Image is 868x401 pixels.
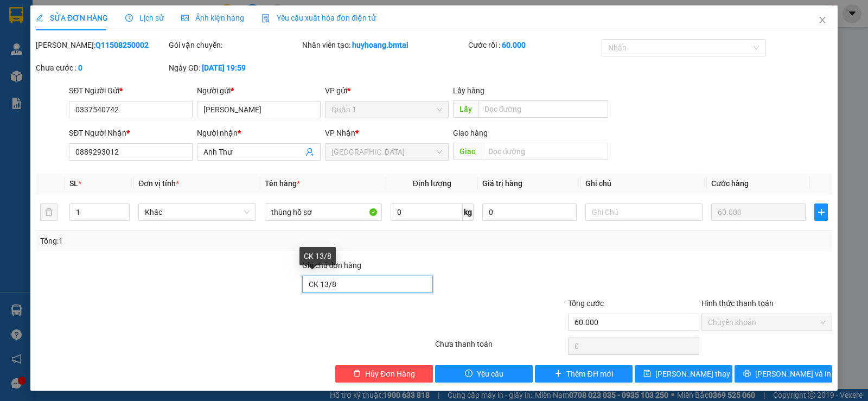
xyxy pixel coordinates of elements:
[36,62,167,74] div: Chưa cước :
[302,39,467,51] div: Nhân viên tạo:
[40,235,336,247] div: Tổng: 1
[261,14,376,22] span: Yêu cầu xuất hóa đơn điện tử
[807,5,838,36] button: Close
[145,204,249,220] span: Khác
[435,365,533,383] button: exclamation-circleYêu cầu
[735,365,832,383] button: printer[PERSON_NAME] và In
[434,338,567,357] div: Chưa thanh toán
[635,365,732,383] button: save[PERSON_NAME] thay đổi
[305,148,314,156] span: user-add
[202,63,246,72] b: [DATE] 19:59
[413,179,451,188] span: Định lượng
[453,86,484,95] span: Lấy hàng
[265,203,382,221] input: VD: Bàn, Ghế
[335,365,433,383] button: deleteHủy Đơn Hàng
[818,16,827,24] span: close
[568,299,604,308] span: Tổng cước
[535,365,633,383] button: plusThêm ĐH mới
[325,85,449,97] div: VP gửi
[40,203,58,221] button: delete
[69,179,78,188] span: SL
[502,41,526,49] b: 60.000
[169,39,299,51] div: Gói vận chuyển:
[197,85,321,97] div: Người gửi
[711,179,749,188] span: Cước hàng
[197,127,321,139] div: Người nhận
[468,39,599,51] div: Cước rồi :
[478,100,609,118] input: Dọc đường
[482,143,609,160] input: Dọc đường
[482,179,522,188] span: Giá trị hàng
[181,14,244,22] span: Ảnh kiện hàng
[299,247,336,265] div: CK 13/8
[352,41,409,49] b: huyhoang.bmtai
[302,276,433,293] input: Ghi chú đơn hàng
[554,370,562,378] span: plus
[95,41,149,49] b: Q11508250002
[325,129,355,137] span: VP Nhận
[755,368,831,380] span: [PERSON_NAME] và In
[814,203,828,221] button: plus
[581,173,707,194] th: Ghi chú
[453,100,478,118] span: Lấy
[261,14,270,23] img: icon
[815,208,827,217] span: plus
[708,314,826,330] span: Chuyển khoản
[69,127,193,139] div: SĐT Người Nhận
[125,14,164,22] span: Lịch sử
[69,85,193,97] div: SĐT Người Gửi
[465,370,473,378] span: exclamation-circle
[566,368,612,380] span: Thêm ĐH mới
[36,14,43,22] span: edit
[36,39,167,51] div: [PERSON_NAME]:
[477,368,503,380] span: Yêu cầu
[463,203,474,221] span: kg
[138,179,179,188] span: Đơn vị tính
[453,129,488,137] span: Giao hàng
[655,368,742,380] span: [PERSON_NAME] thay đổi
[78,63,82,72] b: 0
[701,299,774,308] label: Hình thức thanh toán
[743,370,751,378] span: printer
[453,143,482,160] span: Giao
[265,179,300,188] span: Tên hàng
[643,370,651,378] span: save
[585,203,703,221] input: Ghi Chú
[169,62,299,74] div: Ngày GD:
[331,101,442,118] span: Quận 1
[36,14,108,22] span: SỬA ĐƠN HÀNG
[181,14,189,22] span: picture
[331,144,442,160] span: Nha Trang
[365,368,415,380] span: Hủy Đơn Hàng
[711,203,806,221] input: 0
[125,14,133,22] span: clock-circle
[353,370,361,378] span: delete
